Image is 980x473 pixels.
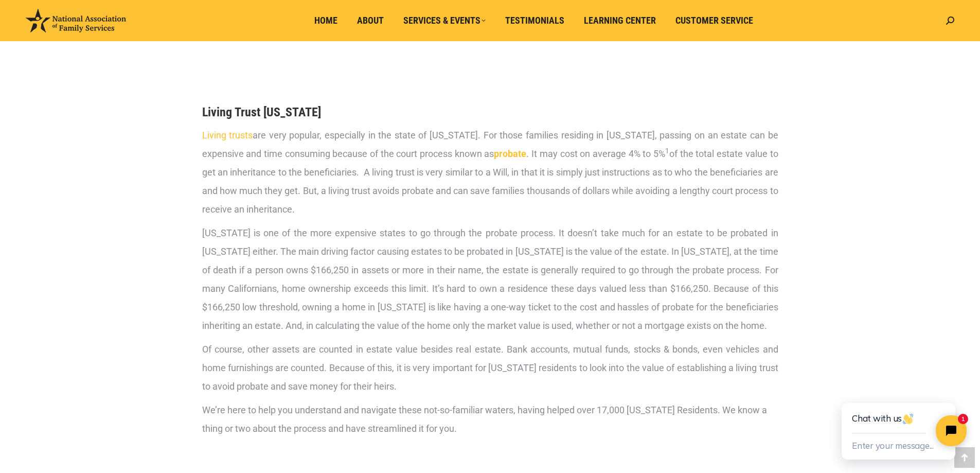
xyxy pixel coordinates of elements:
a: Testimonials [498,11,572,30]
a: Home [307,11,345,30]
span: Services & Events [403,15,486,26]
b: Living Trust [US_STATE] [202,105,321,119]
a: probate [494,148,526,159]
p: [US_STATE] is one of the more expensive states to go through the probate process. It doesn’t take... [202,224,778,335]
sup: 1 [665,147,669,155]
a: Learning Center [577,11,663,30]
span: Customer Service [675,15,753,26]
img: National Association of Family Services [26,9,126,32]
iframe: Tidio Chat [818,370,980,473]
p: are very popular, especially in the state of [US_STATE]. For those families residing in [US_STATE... [202,126,778,219]
a: Customer Service [668,11,760,30]
a: Living trusts [202,130,253,141]
p: Of course, other assets are counted in estate value besides real estate. Bank accounts, mutual fu... [202,340,778,396]
span: Learning Center [584,15,656,26]
a: About [350,11,391,30]
span: About [357,15,384,26]
span: Home [314,15,337,26]
span: Testimonials [505,15,564,26]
